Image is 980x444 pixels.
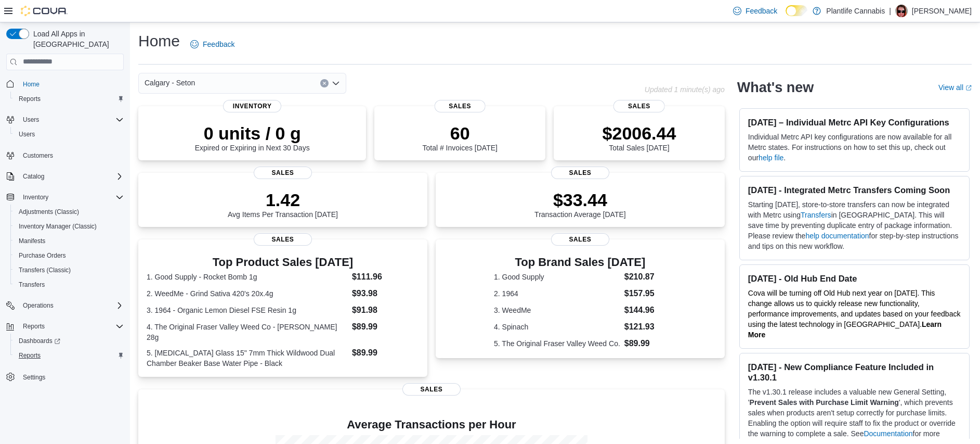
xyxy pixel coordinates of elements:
[2,77,128,92] button: Home
[748,320,942,339] a: Learn More
[2,369,128,384] button: Settings
[19,191,53,204] button: Inventory
[19,78,124,91] span: Home
[147,256,419,269] h3: Top Product Sales [DATE]
[15,220,101,233] a: Inventory Manager (Classic)
[645,85,725,94] p: Updated 1 minute(s) ago
[320,79,329,87] button: Clear input
[737,79,814,96] h2: What's new
[748,117,961,128] h3: [DATE] – Individual Metrc API Key Configurations
[801,211,831,219] a: Transfers
[15,264,75,276] a: Transfers (Classic)
[15,349,124,362] span: Reports
[494,338,620,349] dt: 5. The Original Fraser Valley Weed Co.
[2,190,128,205] button: Inventory
[6,72,124,412] nav: Complex example
[19,299,124,312] span: Operations
[23,301,54,310] span: Operations
[19,149,57,162] a: Customers
[332,79,340,87] button: Open list of options
[23,172,44,181] span: Catalog
[15,128,39,141] a: Users
[19,299,58,312] button: Operations
[19,281,45,289] span: Transfers
[786,5,807,16] input: Dark Mode
[147,305,348,315] dt: 3. 1964 - Organic Lemon Diesel FSE Resin 1g
[19,113,124,126] span: Users
[15,235,124,247] span: Manifests
[19,208,79,216] span: Adjustments (Classic)
[19,149,124,162] span: Customers
[15,335,64,347] a: Dashboards
[138,31,180,52] h1: Home
[748,273,961,284] h3: [DATE] - Old Hub End Date
[434,100,486,112] span: Sales
[603,123,676,152] div: Total Sales [DATE]
[748,199,961,251] p: Starting [DATE], store-to-store transfers can now be integrated with Metrc using in [GEOGRAPHIC_D...
[889,5,891,17] p: |
[147,418,716,431] h4: Average Transactions per Hour
[19,251,66,260] span: Purchase Orders
[786,16,786,17] span: Dark Mode
[624,287,667,300] dd: $157.95
[352,271,419,283] dd: $111.96
[352,347,419,359] dd: $89.99
[402,383,461,396] span: Sales
[352,304,419,316] dd: $91.98
[494,322,620,332] dt: 4. Spinach
[2,298,128,313] button: Operations
[826,5,885,17] p: Plantlife Cannabis
[21,6,68,16] img: Cova
[23,193,48,201] span: Inventory
[145,77,195,89] span: Calgary - Seton
[19,320,124,333] span: Reports
[10,92,128,106] button: Reports
[223,100,281,112] span: Inventory
[147,288,348,299] dt: 2. WeedMe - Grind Sativa 420's 20x.4g
[19,237,45,245] span: Manifests
[15,335,124,347] span: Dashboards
[23,116,39,124] span: Users
[15,93,124,105] span: Reports
[10,348,128,363] button: Reports
[494,256,667,269] h3: Top Brand Sales [DATE]
[624,304,667,316] dd: $144.96
[938,83,972,92] a: View allExternal link
[254,233,312,246] span: Sales
[624,271,667,283] dd: $210.87
[748,132,961,163] p: Individual Metrc API key configurations are now available for all Metrc states. For instructions ...
[19,266,71,274] span: Transfers (Classic)
[603,123,676,144] p: $2006.44
[19,130,35,138] span: Users
[15,235,49,247] a: Manifests
[551,167,609,179] span: Sales
[624,337,667,350] dd: $89.99
[759,154,783,162] a: help file
[494,272,620,282] dt: 1. Good Supply
[19,113,43,126] button: Users
[965,85,972,91] svg: External link
[228,189,338,210] p: 1.42
[534,189,626,210] p: $33.44
[15,206,83,218] a: Adjustments (Classic)
[15,278,49,291] a: Transfers
[19,370,124,383] span: Settings
[15,206,124,218] span: Adjustments (Classic)
[15,249,124,262] span: Purchase Orders
[422,123,497,144] p: 60
[750,398,899,407] strong: Prevent Sales with Purchase Limit Warning
[19,337,60,345] span: Dashboards
[912,5,972,17] p: [PERSON_NAME]
[2,112,128,127] button: Users
[10,277,128,292] button: Transfers
[23,151,53,160] span: Customers
[147,322,348,342] dt: 4. The Original Fraser Valley Weed Co - [PERSON_NAME] 28g
[19,351,41,360] span: Reports
[203,39,234,49] span: Feedback
[352,287,419,300] dd: $93.98
[15,220,124,233] span: Inventory Manager (Classic)
[15,128,124,141] span: Users
[2,148,128,163] button: Customers
[551,233,609,246] span: Sales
